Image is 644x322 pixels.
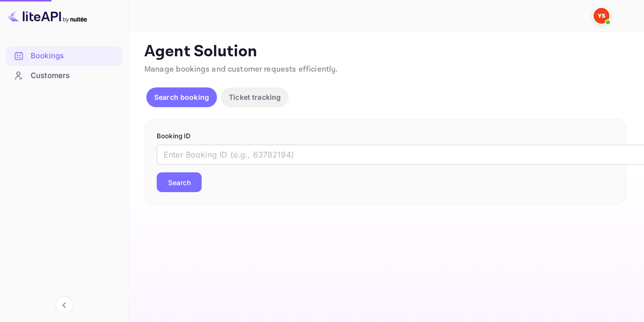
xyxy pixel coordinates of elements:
button: Search [157,172,202,192]
button: Collapse navigation [55,296,73,314]
p: Booking ID [157,131,614,141]
a: Customers [6,66,122,84]
p: Agent Solution [144,42,626,62]
span: Manage bookings and customer requests efficiently. [144,64,338,75]
div: Customers [6,66,122,85]
p: Ticket tracking [229,92,281,102]
div: Customers [31,70,117,81]
div: Bookings [6,46,122,66]
p: Search booking [154,92,209,102]
img: Yandex Support [594,8,609,24]
img: LiteAPI logo [8,8,87,24]
div: Bookings [31,50,117,62]
a: Bookings [6,46,122,65]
